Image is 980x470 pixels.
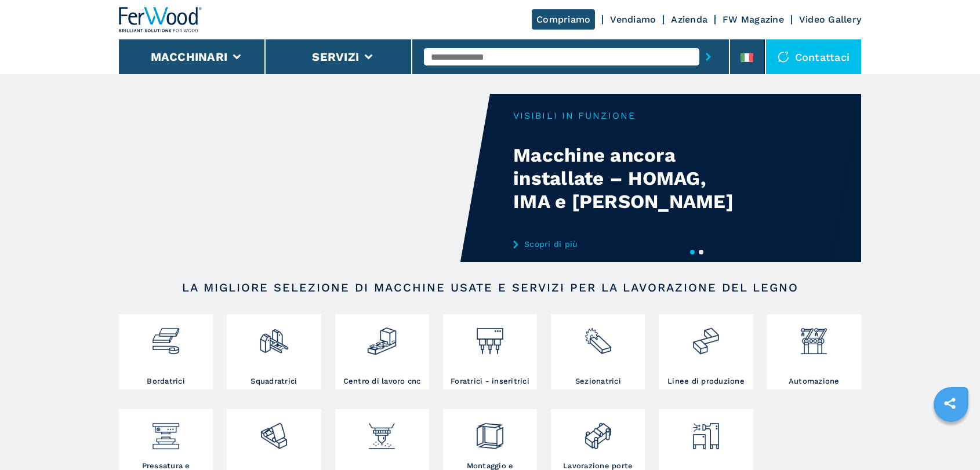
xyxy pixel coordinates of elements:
a: Vendiamo [610,14,656,25]
button: Macchinari [151,50,228,64]
img: foratrici_inseritrici_2.png [474,317,505,356]
img: automazione.png [798,317,829,356]
a: Centro di lavoro cnc [335,314,429,389]
a: Bordatrici [119,314,213,389]
a: Azienda [671,14,707,25]
a: Foratrici - inseritrici [443,314,537,389]
div: Contattaci [766,39,862,74]
h3: Centro di lavoro cnc [343,376,421,387]
img: linee_di_produzione_2.png [691,317,721,356]
h3: Linee di produzione [667,376,745,387]
button: 2 [699,250,703,254]
img: montaggio_imballaggio_2.png [474,412,505,451]
h3: Squadratrici [251,376,297,387]
img: Contattaci [778,51,789,63]
img: centro_di_lavoro_cnc_2.png [366,317,397,356]
h3: Foratrici - inseritrici [451,376,529,387]
a: Automazione [767,314,861,389]
h3: Sezionatrici [575,376,621,387]
img: bordatrici_1.png [150,317,181,356]
h3: Automazione [789,376,840,387]
a: Squadratrici [227,314,321,389]
img: levigatrici_2.png [259,412,289,451]
img: Ferwood [119,7,202,32]
a: sharethis [935,389,964,418]
a: Linee di produzione [659,314,753,389]
a: Scopri di più [513,239,741,249]
button: Servizi [312,50,359,64]
button: submit-button [699,43,717,70]
img: pressa-strettoia.png [150,412,181,451]
img: verniciatura_1.png [366,412,397,451]
a: Compriamo [532,9,595,30]
button: 1 [690,250,695,254]
img: sezionatrici_2.png [583,317,614,356]
a: Sezionatrici [551,314,645,389]
img: aspirazione_1.png [691,412,721,451]
img: lavorazione_porte_finestre_2.png [583,412,614,451]
a: Video Gallery [799,14,861,25]
video: Your browser does not support the video tag. [119,94,490,262]
h2: LA MIGLIORE SELEZIONE DI MACCHINE USATE E SERVIZI PER LA LAVORAZIONE DEL LEGNO [156,280,824,294]
a: FW Magazine [723,14,784,25]
img: squadratrici_2.png [259,317,289,356]
h3: Bordatrici [147,376,185,387]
